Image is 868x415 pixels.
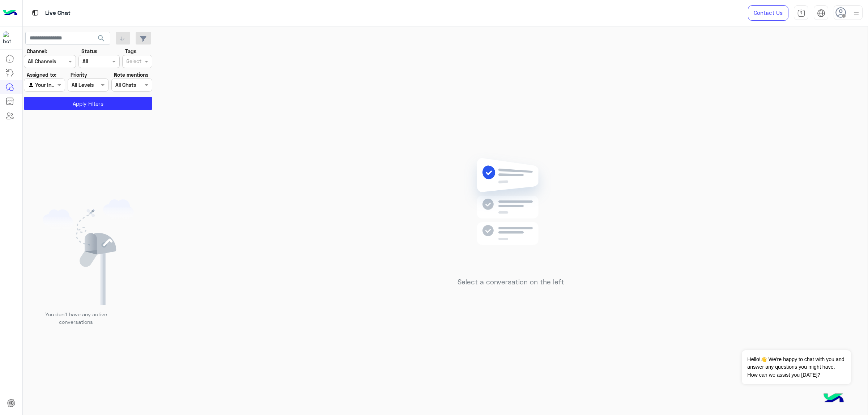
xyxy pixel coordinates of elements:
p: You don’t have any active conversations [39,310,112,326]
label: Status [81,47,97,55]
img: 1403182699927242 [3,31,16,45]
button: search [93,32,110,47]
button: Apply Filters [24,97,152,110]
span: Hello!👋 We're happy to chat with you and answer any questions you might have. How can we assist y... [742,350,851,384]
label: Assigned to: [27,71,56,79]
span: search [97,34,106,43]
label: Priority [71,71,87,79]
img: tab [817,9,825,17]
img: profile [852,9,861,18]
label: Tags [125,47,136,55]
img: hulul-logo.png [821,386,846,411]
label: Channel: [27,47,47,55]
img: empty users [43,199,134,305]
p: Live Chat [45,8,71,18]
div: Select [125,57,141,67]
img: Logo [3,5,17,21]
h5: Select a conversation on the left [458,278,564,286]
img: tab [31,8,40,17]
img: tab [797,9,805,17]
label: Note mentions [114,71,148,79]
img: no messages [459,152,563,272]
a: Contact Us [748,5,788,21]
a: tab [794,5,808,21]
